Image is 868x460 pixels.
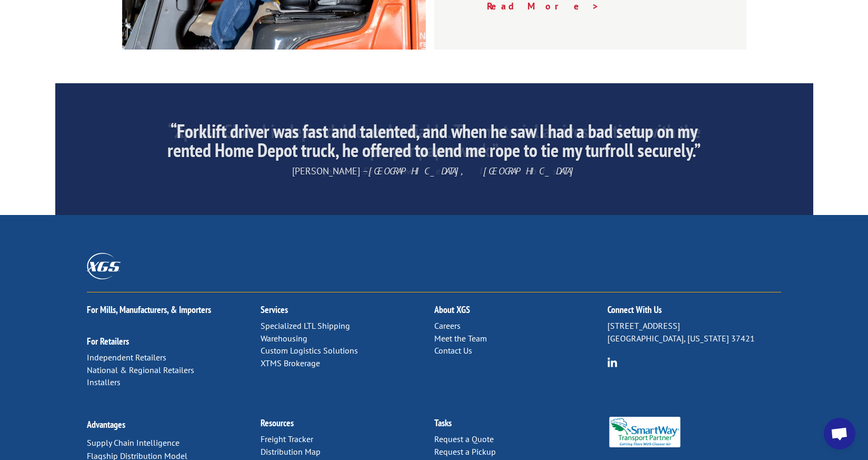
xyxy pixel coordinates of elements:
h2: Connect With Us [607,305,781,320]
a: About XGS [434,304,470,316]
a: Request a Quote [434,434,494,444]
a: For Mills, Manufacturers, & Importers [87,304,211,316]
h2: “Forklift driver was fast and talented, and when he saw I had a bad setup on my rented Home Depot... [154,122,714,165]
a: Distribution Map [261,446,321,457]
a: Independent Retailers [87,352,166,363]
img: group-6 [607,357,617,367]
h2: Tasks [434,418,608,433]
div: Open chat [824,418,855,449]
a: XTMS Brokerage [261,358,320,368]
span: [PERSON_NAME] – [292,165,576,177]
a: National & Regional Retailers [87,365,194,375]
a: Supply Chain Intelligence [87,437,179,448]
a: Custom Logistics Solutions [261,345,358,356]
a: Services [261,304,288,316]
a: Resources [261,417,294,429]
em: [GEOGRAPHIC_DATA], [GEOGRAPHIC_DATA] [368,165,576,177]
a: Specialized LTL Shipping [261,320,350,331]
a: Freight Tracker [261,434,313,444]
a: Meet the Team [434,333,487,344]
a: Contact Us [434,345,472,356]
a: Advantages [87,418,125,430]
a: Installers [87,377,121,387]
a: For Retailers [87,335,129,347]
a: Request a Pickup [434,446,496,457]
a: Warehousing [261,333,307,344]
img: Smartway_Logo [607,417,682,447]
p: [STREET_ADDRESS] [GEOGRAPHIC_DATA], [US_STATE] 37421 [607,320,781,345]
img: XGS_Logos_ALL_2024_All_White [87,253,121,279]
a: Careers [434,320,461,331]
